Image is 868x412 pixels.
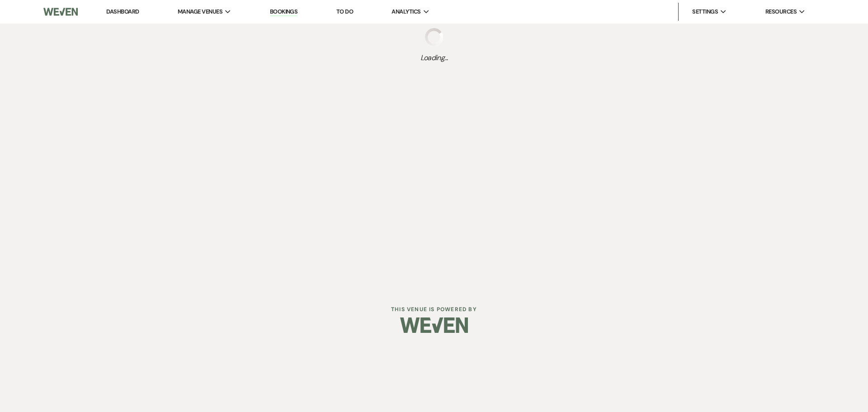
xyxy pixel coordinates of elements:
[270,8,298,16] a: Bookings
[400,309,468,341] img: Weven Logo
[392,7,420,16] span: Analytics
[420,52,448,63] span: Loading...
[106,8,139,15] a: Dashboard
[765,7,797,16] span: Resources
[336,8,353,15] a: To Do
[425,28,443,46] img: loading spinner
[692,7,718,16] span: Settings
[43,2,78,21] img: Weven Logo
[178,7,222,16] span: Manage Venues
